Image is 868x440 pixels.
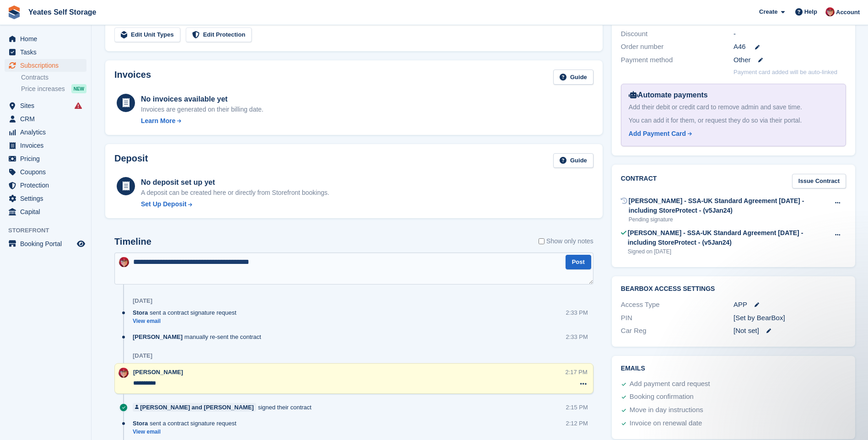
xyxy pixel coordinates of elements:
a: Guide [553,153,593,168]
div: Signed on [DATE] [628,247,829,256]
div: Move in day instructions [630,405,703,416]
div: [Set by BearBox] [733,313,846,323]
div: No deposit set up yet [141,177,329,188]
span: [PERSON_NAME] [133,369,183,376]
a: View email [133,317,241,325]
img: stora-icon-8386f47178a22dfd0bd8f6a31ec36ba5ce8667c1dd55bd0f319d3a0aa187defe.svg [7,5,21,19]
a: Preview store [75,238,86,249]
span: A46 [733,42,746,52]
div: No invoices available yet [141,94,264,105]
img: Wendie Tanner [119,368,129,378]
label: Show only notes [539,236,593,246]
a: menu [5,179,86,192]
a: Learn More [141,116,264,126]
a: menu [5,166,86,178]
div: 2:33 PM [566,333,588,341]
div: Add payment card request [630,379,710,390]
img: Wendie Tanner [119,257,129,267]
div: Add Payment Card [629,129,686,139]
span: Create [759,7,777,16]
h2: Contract [621,174,657,189]
p: Payment card added will be auto-linked [733,68,837,77]
div: Discount [621,29,733,39]
div: Add their debit or credit card to remove admin and save time. [629,102,838,112]
div: 2:33 PM [566,308,588,317]
div: Order number [621,42,733,52]
span: Account [836,8,860,17]
a: Yeates Self Storage [25,5,100,20]
i: Smart entry sync failures have occurred [75,102,82,109]
h2: Deposit [114,153,148,168]
span: Subscriptions [20,59,75,72]
span: CRM [20,113,75,125]
a: Add Payment Card [629,129,835,139]
a: [PERSON_NAME] and [PERSON_NAME] [133,403,256,412]
span: Sites [20,99,75,112]
div: [DATE] [133,297,152,305]
input: Show only notes [539,236,545,246]
div: Learn More [141,116,175,126]
span: Analytics [20,126,75,139]
span: [PERSON_NAME] [133,333,183,341]
div: 2:17 PM [565,368,587,376]
h2: Emails [621,365,846,372]
a: menu [5,59,86,72]
div: Other [733,55,846,65]
span: Capital [20,205,75,218]
div: signed their contract [133,403,316,412]
div: Access Type [621,300,733,310]
a: menu [5,237,86,250]
div: Booking confirmation [630,392,694,402]
div: Automate payments [629,90,838,101]
a: menu [5,192,86,205]
div: APP [733,300,846,310]
div: You can add it for them, or request they do so via their portal. [629,116,838,125]
a: Guide [553,70,593,85]
a: Price increases NEW [21,84,86,94]
h2: Timeline [114,236,151,247]
span: Stora [133,419,148,428]
a: menu [5,32,86,45]
h2: Invoices [114,70,151,85]
span: Coupons [20,166,75,178]
a: Edit Protection [186,27,252,43]
span: Help [804,7,817,16]
div: 2:12 PM [566,419,588,428]
div: Pending signature [629,215,829,224]
span: Stora [133,308,148,317]
span: Price increases [21,85,65,93]
div: manually re-sent the contract [133,333,266,341]
div: [Not set] [733,326,846,336]
a: menu [5,126,86,139]
span: Tasks [20,46,75,59]
div: 2:15 PM [566,403,588,412]
a: View email [133,428,241,436]
div: [PERSON_NAME] - SSA-UK Standard Agreement [DATE] - including StoreProtect - (v5Jan24) [628,228,829,247]
a: Contracts [21,73,86,82]
img: Wendie Tanner [825,7,835,16]
a: menu [5,205,86,218]
div: Car Reg [621,326,733,336]
span: Pricing [20,152,75,165]
div: Set Up Deposit [141,199,187,209]
a: menu [5,152,86,165]
div: [PERSON_NAME] - SSA-UK Standard Agreement [DATE] - including StoreProtect - (v5Jan24) [629,196,829,215]
div: - [733,29,846,39]
h2: BearBox Access Settings [621,285,846,293]
p: A deposit can be created here or directly from Storefront bookings. [141,188,329,198]
a: Issue Contract [792,174,846,189]
div: Invoices are generated on their billing date. [141,105,264,114]
a: menu [5,113,86,125]
span: Home [20,32,75,45]
div: Invoice on renewal date [630,418,702,429]
div: [DATE] [133,352,152,360]
div: sent a contract signature request [133,419,241,428]
a: menu [5,139,86,152]
a: menu [5,99,86,112]
div: NEW [71,84,86,93]
a: Edit Unit Types [114,27,180,43]
span: Protection [20,179,75,192]
span: Booking Portal [20,237,75,250]
a: menu [5,46,86,59]
div: [PERSON_NAME] and [PERSON_NAME] [140,403,253,412]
